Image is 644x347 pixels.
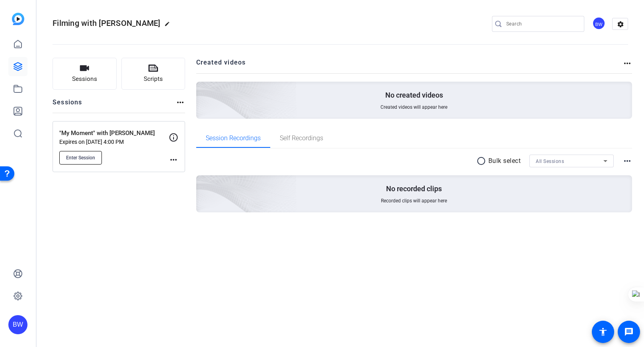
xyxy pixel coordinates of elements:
mat-icon: more_horiz [623,59,632,68]
span: Recorded clips will appear here [381,198,447,204]
mat-icon: edit [164,21,174,31]
h2: Created videos [196,58,623,73]
p: No recorded clips [386,184,442,194]
mat-icon: radio_button_unchecked [476,156,488,166]
mat-icon: settings [613,18,628,30]
p: No created videos [385,90,443,100]
span: Filming with [PERSON_NAME] [53,18,160,28]
span: Enter Session [66,155,95,161]
button: Enter Session [59,151,102,165]
span: Sessions [72,74,97,84]
mat-icon: more_horiz [623,156,632,166]
p: Bulk select [488,156,521,166]
span: All Sessions [536,159,564,164]
span: Scripts [144,74,163,84]
input: Search [506,19,578,29]
mat-icon: more_horiz [176,98,185,107]
h2: Sessions [53,98,82,113]
span: Created videos will appear here [381,104,447,110]
span: Self Recordings [280,135,323,141]
mat-icon: accessibility [598,327,608,337]
p: "My Moment" with [PERSON_NAME] [59,129,169,138]
img: embarkstudio-empty-session.png [107,96,297,269]
ngx-avatar: Britney Walters-Chester [592,17,606,31]
div: BW [592,17,605,30]
img: Creted videos background [107,3,297,176]
mat-icon: more_horiz [169,155,178,165]
button: Scripts [121,58,185,90]
span: Session Recordings [206,135,261,141]
img: blue-gradient.svg [12,13,24,25]
button: Sessions [53,58,117,90]
p: Expires on [DATE] 4:00 PM [59,139,169,145]
div: BW [8,315,27,334]
mat-icon: message [624,327,634,337]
